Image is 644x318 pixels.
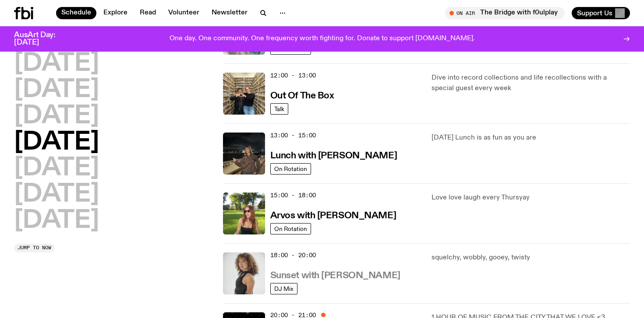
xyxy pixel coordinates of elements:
button: [DATE] [14,78,99,102]
a: Newsletter [206,7,253,19]
a: On Rotation [270,223,311,234]
img: Tangela looks past her left shoulder into the camera with an inquisitive look. She is wearing a s... [223,252,265,294]
h3: Arvos with [PERSON_NAME] [270,211,396,220]
img: Izzy Page stands above looking down at Opera Bar. She poses in front of the Harbour Bridge in the... [223,133,265,175]
span: 13:00 - 15:00 [270,131,316,140]
a: Sunset with [PERSON_NAME] [270,269,400,280]
span: 12:00 - 13:00 [270,71,316,80]
button: [DATE] [14,182,99,207]
a: DJ Mix [270,283,297,294]
span: On Rotation [274,225,307,232]
h3: Lunch with [PERSON_NAME] [270,151,397,161]
a: Explore [98,7,133,19]
button: [DATE] [14,52,99,76]
h3: Sunset with [PERSON_NAME] [270,271,400,280]
h3: AusArt Day: [DATE] [14,31,70,46]
img: Lizzie Bowles is sitting in a bright green field of grass, with dark sunglasses and a black top. ... [223,192,265,234]
span: On Rotation [274,165,307,172]
a: Arvos with [PERSON_NAME] [270,210,396,220]
button: Jump to now [14,244,55,252]
a: Out Of The Box [270,90,334,101]
button: Support Us [572,7,630,19]
button: [DATE] [14,104,99,129]
h3: Out Of The Box [270,91,334,101]
p: One day. One community. One frequency worth fighting for. Donate to support [DOMAIN_NAME]. [170,35,475,43]
img: Matt and Kate stand in the music library and make a heart shape with one hand each. [223,73,265,115]
span: 18:00 - 20:00 [270,251,316,259]
a: Lunch with [PERSON_NAME] [270,150,397,161]
button: On AirThe Bridge with f0ulplay [445,7,565,19]
button: [DATE] [14,130,99,155]
span: Jump to now [18,245,51,250]
p: [DATE] Lunch is as fun as you are [432,133,630,143]
p: Dive into record collections and life recollections with a special guest every week [432,73,630,94]
span: DJ Mix [274,285,294,292]
p: squelchy, wobbly, gooey, twisty [432,252,630,263]
a: On Rotation [270,163,311,175]
button: [DATE] [14,156,99,181]
a: Read [134,7,161,19]
span: Talk [274,105,284,112]
span: 15:00 - 18:00 [270,191,316,199]
p: Love love laugh every Thursyay [432,192,630,203]
a: Volunteer [163,7,205,19]
button: [DATE] [14,209,99,233]
a: Schedule [56,7,96,19]
span: Support Us [577,9,612,17]
a: Talk [270,103,288,115]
